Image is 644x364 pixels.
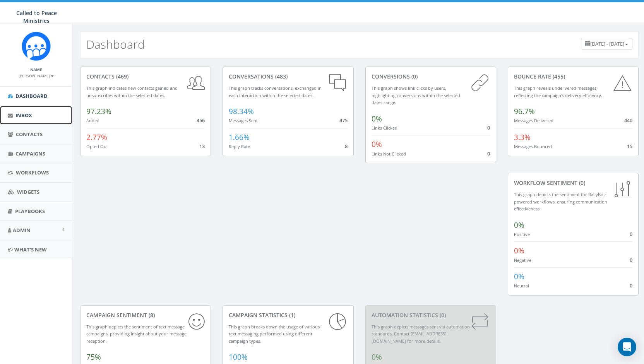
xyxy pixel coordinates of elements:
span: 0% [514,220,524,230]
small: Links Not Clicked [372,151,406,157]
small: Messages Sent [229,118,258,123]
span: 75% [86,352,101,362]
span: Inbox [15,112,32,119]
div: Automation Statistics [372,311,490,319]
span: 96.7% [514,106,535,116]
span: 0% [514,272,524,282]
span: 100% [229,352,248,362]
div: Open Intercom Messenger [618,338,636,356]
small: Opted Out [86,144,108,149]
div: contacts [86,73,205,80]
div: Bounce Rate [514,73,632,80]
div: Campaign Sentiment [86,311,205,319]
span: 0% [372,114,382,124]
span: [DATE] - [DATE] [590,40,624,47]
span: 0% [372,352,382,362]
small: This graph shows link clicks by users, highlighting conversions within the selected dates range. [372,85,460,105]
small: Neutral [514,283,529,289]
span: 0 [487,124,490,131]
div: Workflow Sentiment [514,179,632,187]
small: This graph indicates new contacts gained and unsubscribes within the selected dates. [86,85,178,98]
span: 8 [345,143,348,150]
span: Playbooks [15,208,45,215]
small: This graph depicts the sentiment for RallyBot-powered workflows, ensuring communication effective... [514,191,607,212]
a: [PERSON_NAME] [19,72,54,79]
span: Workflows [16,169,49,176]
span: 456 [197,117,205,124]
small: This graph tracks conversations, exchanged in each interaction within the selected dates. [229,85,322,98]
small: Name [30,67,42,72]
small: Messages Bounced [514,144,552,149]
small: Messages Delivered [514,118,553,123]
span: 3.3% [514,132,531,142]
span: Widgets [17,188,39,195]
span: (8) [147,311,155,319]
span: 0 [630,256,632,263]
span: 13 [199,143,205,150]
span: 0 [630,231,632,238]
small: [PERSON_NAME] [19,73,54,79]
div: conversations [229,73,347,80]
span: (0) [410,73,418,80]
div: Campaign Statistics [229,311,347,319]
span: (0) [577,179,585,186]
span: (455) [551,73,565,80]
span: 0 [487,150,490,157]
span: 98.34% [229,106,254,116]
span: 0% [514,246,524,256]
span: Contacts [16,131,43,138]
small: Links Clicked [372,125,397,131]
span: Called to Peace Ministries [16,9,57,24]
small: Negative [514,257,531,263]
span: (1) [288,311,295,319]
span: Admin [13,227,31,234]
small: This graph depicts the sentiment of text message campaigns, providing insight about your message ... [86,324,187,344]
span: 97.23% [86,106,111,116]
span: (469) [115,73,128,80]
span: (0) [438,311,446,319]
span: (483) [274,73,288,80]
span: Campaigns [15,150,45,157]
small: This graph breaks down the usage of various text messaging performed using different campaign types. [229,324,320,344]
span: Dashboard [15,92,48,99]
h2: Dashboard [86,38,145,51]
span: 440 [624,117,632,124]
span: 1.66% [229,132,250,142]
span: 0% [372,139,382,149]
span: 0 [630,282,632,289]
span: 15 [627,143,632,150]
img: Rally_Corp_Icon.png [22,32,51,61]
small: Reply Rate [229,144,250,149]
small: Added [86,118,99,123]
div: conversions [372,73,490,80]
small: This graph reveals undelivered messages, reflecting the campaign's delivery efficiency. [514,85,602,98]
span: 475 [339,117,348,124]
small: This graph depicts messages sent via automation standards. Contact [EMAIL_ADDRESS][DOMAIN_NAME] f... [372,324,470,344]
span: 2.77% [86,132,107,142]
span: What's New [14,246,47,253]
small: Positive [514,231,530,237]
